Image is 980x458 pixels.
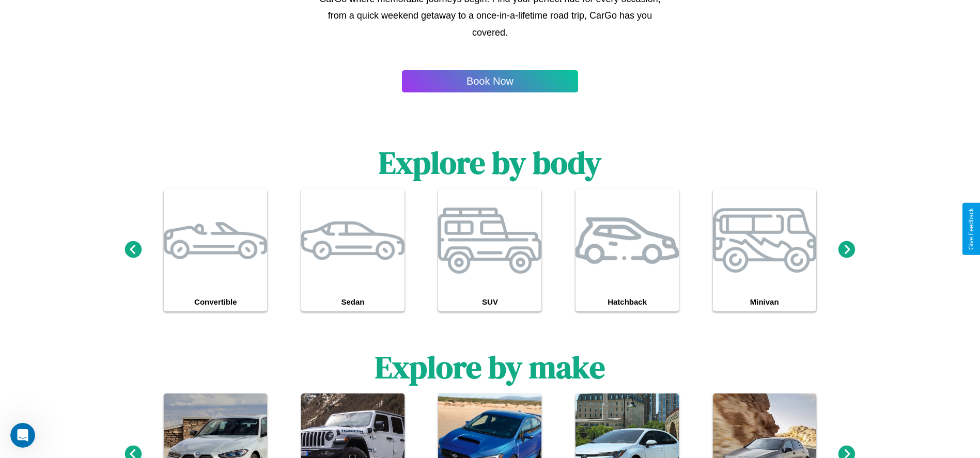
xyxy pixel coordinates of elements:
iframe: Intercom live chat [10,423,35,448]
h4: Hatchback [575,292,679,311]
h4: SUV [438,292,541,311]
h4: Sedan [301,292,405,311]
h1: Explore by make [375,346,605,388]
h1: Explore by body [379,141,601,184]
h4: Convertible [164,292,267,311]
div: Give Feedback [968,208,975,250]
h4: Minivan [713,292,816,311]
button: Book Now [402,70,578,92]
